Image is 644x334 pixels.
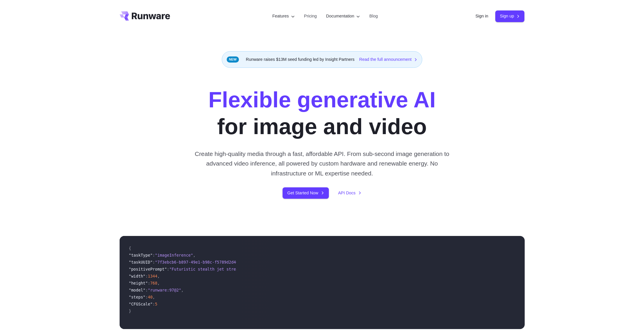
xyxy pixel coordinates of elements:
a: Blog [369,13,378,19]
span: "taskType" [129,253,153,257]
span: , [193,253,195,257]
strong: Flexible generative AI [208,87,436,112]
a: Read the full announcement [359,56,417,63]
a: Sign up [495,10,525,22]
span: } [129,309,131,313]
span: 1344 [148,274,157,278]
span: "height" [129,281,148,285]
div: Runware raises $13M seed funding led by Insight Partners [222,51,423,68]
span: : [146,274,148,278]
a: Go to / [120,11,170,21]
span: : [152,253,155,257]
h1: for image and video [208,86,436,140]
span: "runware:97@2" [148,288,181,292]
span: 5 [155,302,157,306]
a: Get Started Now [283,187,329,199]
span: 40 [148,295,152,299]
span: "steps" [129,295,146,299]
span: 768 [150,281,157,285]
label: Features [272,13,295,19]
span: : [146,295,148,299]
span: , [157,281,160,285]
span: : [146,288,148,292]
span: "Futuristic stealth jet streaking through a neon-lit cityscape with glowing purple exhaust" [169,267,386,271]
a: Sign in [476,13,488,19]
span: , [152,295,155,299]
span: "7f3ebcb6-b897-49e1-b98c-f5789d2d40d7" [155,260,246,264]
label: Documentation [326,13,360,19]
span: : [167,267,169,271]
p: Create high-quality media through a fast, affordable API. From sub-second image generation to adv... [192,149,452,178]
span: "CFGScale" [129,302,153,306]
span: "model" [129,288,146,292]
span: "width" [129,274,146,278]
span: : [152,302,155,306]
span: : [152,260,155,264]
span: , [157,274,160,278]
span: { [129,246,131,250]
span: "imageInference" [155,253,193,257]
span: "positivePrompt" [129,267,167,271]
span: : [148,281,150,285]
a: Pricing [304,13,317,19]
span: "taskUUID" [129,260,153,264]
span: , [181,288,184,292]
a: API Docs [338,190,361,196]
